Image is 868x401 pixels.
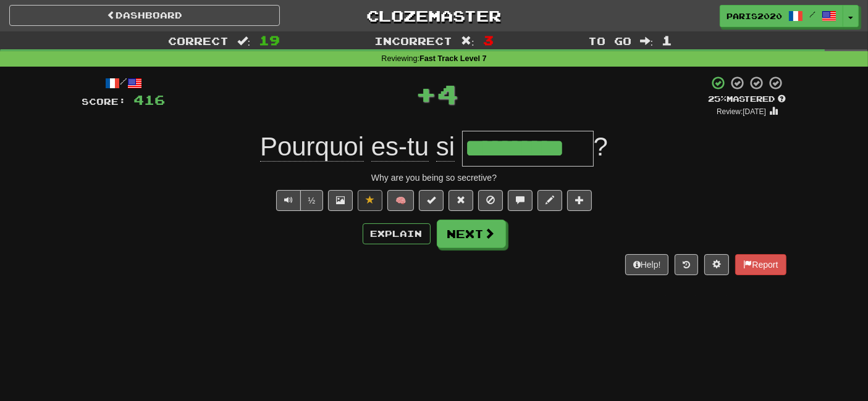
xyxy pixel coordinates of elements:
span: Correct [168,35,229,47]
button: Report [735,254,786,275]
a: paris2020 / [720,5,843,27]
span: / [809,10,815,19]
span: + [415,75,437,112]
span: : [640,36,654,46]
span: 416 [134,92,166,107]
button: Show image (alt+x) [328,190,353,211]
button: Reset to 0% Mastered (alt+r) [449,190,473,211]
span: : [237,36,251,46]
button: Help! [625,254,669,275]
span: 25 % [709,94,727,104]
span: si [436,132,455,162]
button: ½ [300,190,324,211]
button: Explain [363,223,431,244]
button: Unfavorite sentence (alt+f) [358,190,382,211]
span: ? [594,132,608,161]
div: Why are you being so secretive? [82,172,786,184]
span: 1 [662,33,672,48]
button: Ignore sentence (alt+i) [478,190,503,211]
span: 3 [483,33,494,48]
span: Pourquoi [260,132,364,162]
button: Round history (alt+y) [675,254,698,275]
small: Review: [DATE] [717,107,766,116]
span: Incorrect [374,35,452,47]
button: Edit sentence (alt+d) [537,190,562,211]
button: 🧠 [387,190,414,211]
div: / [82,75,166,91]
span: Score: [82,96,127,107]
div: Text-to-speech controls [274,190,324,211]
span: es-tu [371,132,429,162]
span: To go [588,35,631,47]
a: Clozemaster [298,5,569,27]
span: paris2020 [727,10,782,22]
div: Mastered [709,94,786,105]
strong: Fast Track Level 7 [419,54,487,63]
button: Add to collection (alt+a) [567,190,592,211]
span: : [461,36,474,46]
button: Set this sentence to 100% Mastered (alt+m) [419,190,444,211]
button: Play sentence audio (ctl+space) [276,190,301,211]
button: Discuss sentence (alt+u) [508,190,533,211]
a: Dashboard [9,5,280,26]
span: 19 [259,33,280,48]
button: Next [437,220,506,248]
span: 4 [437,78,458,109]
